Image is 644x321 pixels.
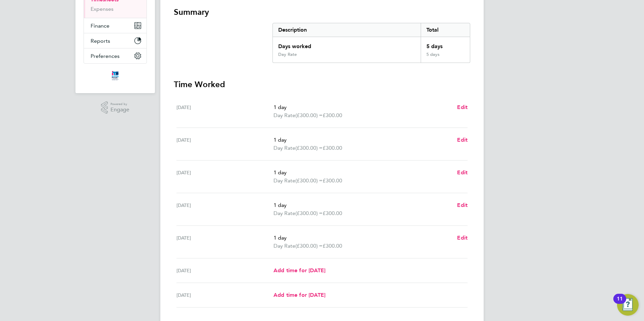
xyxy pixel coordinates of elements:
[176,266,273,275] div: [DATE]
[273,144,295,152] span: Day Rate
[273,169,452,177] p: 1 day
[457,169,468,177] a: Edit
[457,137,468,143] span: Edit
[323,210,342,216] span: £300.00
[295,145,323,151] span: (£300.00) =
[176,136,273,152] div: [DATE]
[323,145,342,151] span: £300.00
[273,103,452,111] p: 1 day
[421,52,470,63] div: 5 days
[110,107,129,113] span: Engage
[273,209,295,217] span: Day Rate
[273,292,325,298] span: Add time for [DATE]
[273,267,325,274] span: Add time for [DATE]
[273,111,295,119] span: Day Rate
[273,234,452,242] p: 1 day
[457,103,468,111] a: Edit
[457,104,468,110] span: Edit
[91,6,114,12] a: Expenses
[273,201,452,209] p: 1 day
[457,202,468,208] span: Edit
[272,23,470,63] div: Summary
[323,112,342,118] span: £300.00
[323,177,342,184] span: £300.00
[323,243,342,249] span: £300.00
[273,23,421,37] div: Description
[273,291,325,299] a: Add time for [DATE]
[91,38,110,44] span: Reports
[84,48,147,63] button: Preferences
[295,210,323,216] span: (£300.00) =
[295,243,323,249] span: (£300.00) =
[457,136,468,144] a: Edit
[295,112,323,118] span: (£300.00) =
[457,235,468,241] span: Edit
[174,7,470,17] h3: Summary
[421,37,470,52] div: 5 days
[617,299,623,308] div: 11
[110,70,120,81] img: itsconstruction-logo-retina.png
[91,53,120,59] span: Preferences
[176,103,273,119] div: [DATE]
[84,70,147,81] a: Go to home page
[176,201,273,217] div: [DATE]
[174,79,470,90] h3: Time Worked
[273,136,452,144] p: 1 day
[273,242,295,250] span: Day Rate
[278,52,297,57] div: Day Rate
[457,201,468,209] a: Edit
[91,23,109,29] span: Finance
[617,294,639,316] button: Open Resource Center, 11 new notifications
[84,18,147,33] button: Finance
[110,101,129,107] span: Powered by
[457,234,468,242] a: Edit
[176,169,273,185] div: [DATE]
[273,177,295,185] span: Day Rate
[176,234,273,250] div: [DATE]
[84,33,147,48] button: Reports
[101,101,130,114] a: Powered byEngage
[176,291,273,299] div: [DATE]
[273,37,421,52] div: Days worked
[421,23,470,37] div: Total
[295,177,323,184] span: (£300.00) =
[273,266,325,275] a: Add time for [DATE]
[457,169,468,176] span: Edit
